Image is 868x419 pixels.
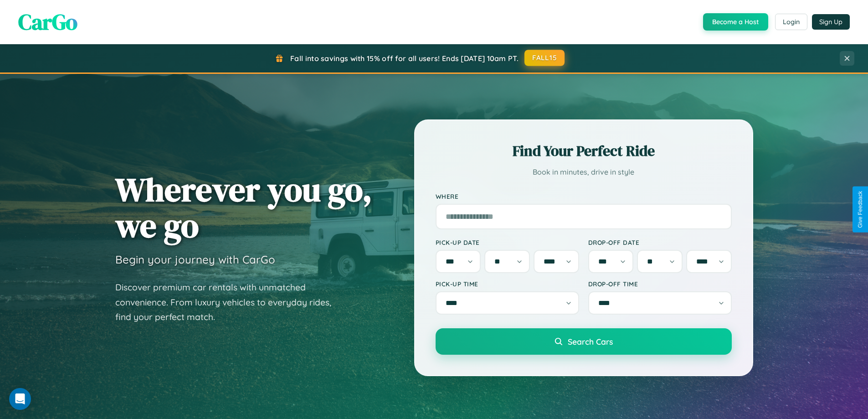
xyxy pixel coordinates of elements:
button: Login [775,14,807,30]
div: Open Intercom Messenger [9,388,31,410]
label: Drop-off Time [588,280,732,288]
h3: Begin your journey with CarGo [115,253,275,266]
label: Pick-up Date [436,238,579,246]
button: FALL15 [524,50,565,66]
span: Search Cars [568,336,613,347]
h1: Wherever you go, we go [115,171,372,243]
button: Sign Up [812,14,850,30]
p: Discover premium car rentals with unmatched convenience. From luxury vehicles to everyday rides, ... [115,280,343,325]
button: Become a Host [703,13,768,31]
span: Fall into savings with 15% off for all users! Ends [DATE] 10am PT. [290,54,519,63]
span: CarGo [18,7,77,37]
div: Give Feedback [857,191,863,228]
label: Drop-off Date [588,238,732,246]
label: Where [436,192,732,200]
h2: Find Your Perfect Ride [436,141,732,161]
label: Pick-up Time [436,280,579,288]
p: Book in minutes, drive in style [436,166,732,179]
button: Search Cars [436,328,732,355]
